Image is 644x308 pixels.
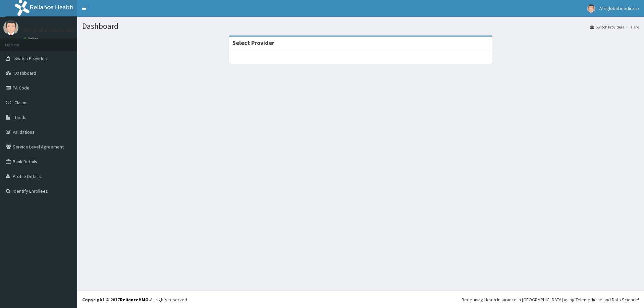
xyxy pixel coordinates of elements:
[462,296,639,303] div: Redefining Heath Insurance in [GEOGRAPHIC_DATA] using Telemedicine and Data Science!
[82,297,150,303] strong: Copyright © 2017 .
[82,22,639,30] h1: Dashboard
[23,37,40,41] a: Online
[625,24,639,30] li: Here
[590,24,624,30] a: Switch Providers
[120,297,149,303] a: RelianceHMO
[232,39,274,47] strong: Select Provider
[3,20,18,35] img: User Image
[14,55,49,61] span: Switch Providers
[14,70,36,76] span: Dashboard
[599,5,639,11] span: Afriglobal medicare
[23,27,74,33] p: Afriglobal medicare
[14,114,26,120] span: Tariffs
[77,291,644,308] footer: All rights reserved.
[14,100,28,106] span: Claims
[587,4,595,13] img: User Image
